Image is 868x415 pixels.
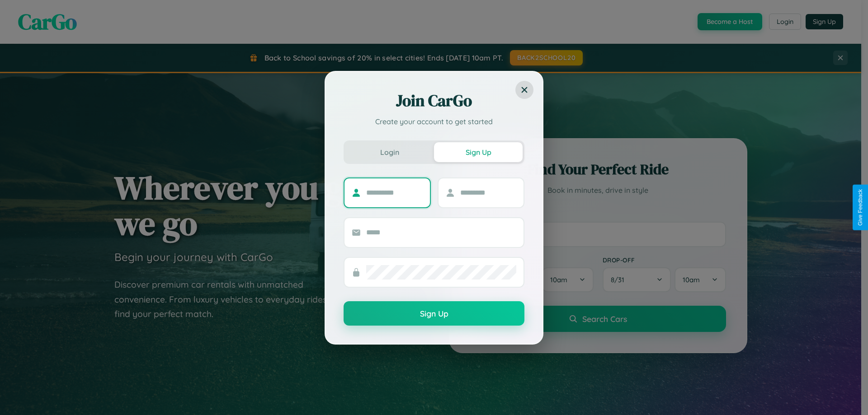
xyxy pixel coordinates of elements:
[345,142,434,162] button: Login
[344,301,524,326] button: Sign Up
[344,90,524,112] h2: Join CarGo
[344,116,524,127] p: Create your account to get started
[857,189,863,226] div: Give Feedback
[434,142,523,162] button: Sign Up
